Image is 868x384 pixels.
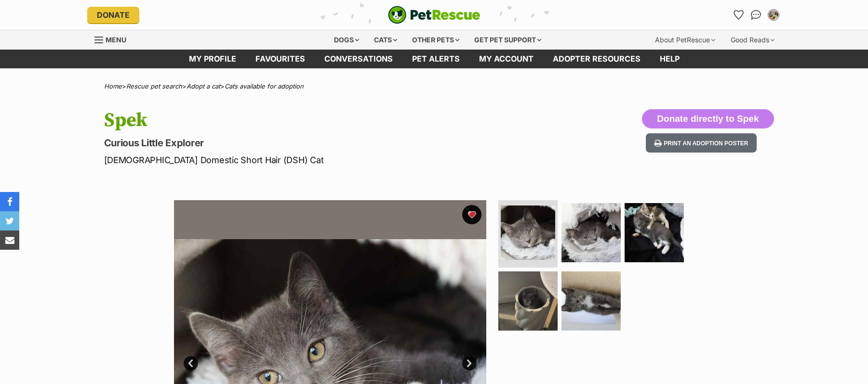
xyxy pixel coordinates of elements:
img: Fiona Shadforth profile pic [769,10,778,20]
a: Conversations [748,7,764,23]
button: favourite [462,205,481,224]
img: logo-cat-932fe2b9b8326f06289b0f2fb663e598f794de774fb13d1741a6617ecf9a85b4.svg [388,6,481,24]
div: Good Reads [724,30,781,50]
div: > > > [80,83,788,90]
a: Menu [94,30,133,48]
div: Cats [367,30,404,50]
a: Rescue pet search [126,82,182,90]
a: Adopt a cat [187,82,220,90]
p: Curious Little Explorer [104,136,512,150]
button: Donate directly to Spek [642,109,774,128]
a: Pet alerts [402,50,469,68]
img: Photo of Spek [501,205,555,260]
ul: Account quick links [731,7,781,23]
h1: Spek [104,109,512,131]
a: Favourites [246,50,315,68]
a: Favourites [731,7,747,23]
p: [DEMOGRAPHIC_DATA] Domestic Short Hair (DSH) Cat [104,154,512,166]
div: Dogs [327,30,366,50]
a: Cats available for adoption [225,82,304,90]
a: Next [462,356,477,371]
img: chat-41dd97257d64d25036548639549fe6c8038ab92f7586957e7f3b1b290dea8141.svg [751,10,761,20]
div: Other pets [405,30,466,50]
button: My account [766,7,781,23]
a: Home [104,82,122,90]
a: My profile [179,50,246,68]
img: Photo of Spek [561,271,621,331]
a: conversations [315,50,402,68]
a: Help [650,50,689,68]
div: About PetRescue [648,30,722,50]
span: Menu [106,36,126,44]
a: My account [469,50,543,68]
div: Get pet support [467,30,548,50]
a: Prev [184,356,198,371]
img: Photo of Spek [625,203,684,262]
button: Print an adoption poster [646,133,757,153]
a: PetRescue [388,6,481,24]
a: Donate [87,7,139,23]
a: Adopter resources [543,50,650,68]
img: Photo of Spek [561,203,621,262]
img: Photo of Spek [498,271,558,331]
